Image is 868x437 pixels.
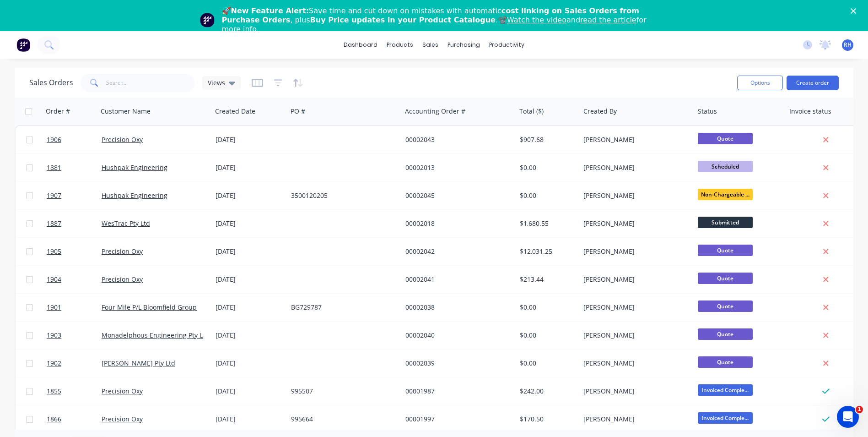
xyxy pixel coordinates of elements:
div: 00001987 [405,387,507,396]
a: 1907 [47,182,102,209]
div: Customer Name [101,107,151,116]
a: WesTrac Pty Ltd [102,219,150,228]
a: 1904 [47,266,102,293]
div: [DATE] [216,359,284,368]
a: Precision Oxy [102,387,143,395]
div: Order # [46,107,70,116]
span: 1866 [47,415,61,424]
a: Hushpak Engineering [102,163,167,172]
a: Precision Oxy [102,415,143,423]
img: Factory [16,38,30,52]
div: 3500120205 [291,191,393,200]
div: [PERSON_NAME] [583,163,685,172]
span: 1855 [47,387,61,396]
div: 00002038 [405,303,507,312]
div: 00002039 [405,359,507,368]
span: Quote [698,273,753,284]
a: 1902 [47,350,102,377]
button: Create order [787,76,839,90]
span: Invoiced Comple... [698,384,753,396]
div: [PERSON_NAME] [583,275,685,284]
div: [PERSON_NAME] [583,359,685,368]
a: 1901 [47,294,102,321]
div: productivity [485,38,529,52]
div: Created By [583,107,617,116]
span: Quote [698,245,753,256]
div: Total ($) [519,107,544,116]
div: [DATE] [216,303,284,312]
div: $0.00 [520,303,574,312]
div: 00002043 [405,135,507,144]
a: Four Mile P/L Bloomfield Group [102,303,197,311]
div: [PERSON_NAME] [583,191,685,200]
div: 00002018 [405,219,507,228]
a: Precision Oxy [102,247,143,256]
a: Precision Oxy [102,275,143,284]
div: $907.68 [520,135,574,144]
div: PO # [291,107,305,116]
div: 995507 [291,387,393,396]
div: 🚀 Save time and cut down on mistakes with automatic , plus .📽️ and for more info. [222,6,654,34]
input: Search... [106,74,195,92]
div: products [382,38,418,52]
div: [DATE] [216,387,284,396]
span: Non-Chargeable ... [698,189,753,200]
a: 1903 [47,322,102,349]
div: [DATE] [216,135,284,144]
span: Submitted [698,217,753,228]
div: $0.00 [520,331,574,340]
div: [PERSON_NAME] [583,303,685,312]
div: 00002040 [405,331,507,340]
b: Buy Price updates in your Product Catalogue [310,16,496,24]
button: Options [737,76,783,90]
div: [PERSON_NAME] [583,387,685,396]
div: sales [418,38,443,52]
a: 1905 [47,238,102,265]
a: Monadelphous Engineering Pty Ltd [102,331,209,339]
span: 1901 [47,303,61,312]
div: [PERSON_NAME] [583,415,685,424]
div: 00002045 [405,191,507,200]
a: Hushpak Engineering [102,191,167,200]
span: Quote [698,300,753,312]
div: purchasing [443,38,485,52]
span: Quote [698,328,753,340]
a: Watch the video [507,16,566,24]
span: Quote [698,133,753,144]
div: [PERSON_NAME] [583,331,685,340]
span: 1881 [47,163,61,172]
div: $0.00 [520,191,574,200]
span: 1904 [47,275,61,284]
span: 1887 [47,219,61,228]
div: [PERSON_NAME] [583,219,685,228]
div: [DATE] [216,163,284,172]
span: 1906 [47,135,61,144]
span: RH [844,41,852,49]
div: $170.50 [520,415,574,424]
div: 00002041 [405,275,507,284]
div: [PERSON_NAME] [583,135,685,144]
span: 1905 [47,247,61,256]
span: Invoiced Comple... [698,412,753,424]
div: 995664 [291,415,393,424]
div: [DATE] [216,415,284,424]
div: [DATE] [216,191,284,200]
div: Status [698,107,717,116]
div: 00001997 [405,415,507,424]
a: 1881 [47,154,102,181]
b: New Feature Alert: [231,6,309,15]
div: $213.44 [520,275,574,284]
div: $12,031.25 [520,247,574,256]
div: [DATE] [216,219,284,228]
img: Profile image for Team [200,13,215,27]
div: $242.00 [520,387,574,396]
span: 1902 [47,359,61,368]
div: [DATE] [216,275,284,284]
a: 1887 [47,210,102,237]
div: Accounting Order # [405,107,465,116]
a: dashboard [339,38,382,52]
div: BG729787 [291,303,393,312]
span: 1 [856,406,863,413]
a: Precision Oxy [102,135,143,144]
a: 1866 [47,405,102,433]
